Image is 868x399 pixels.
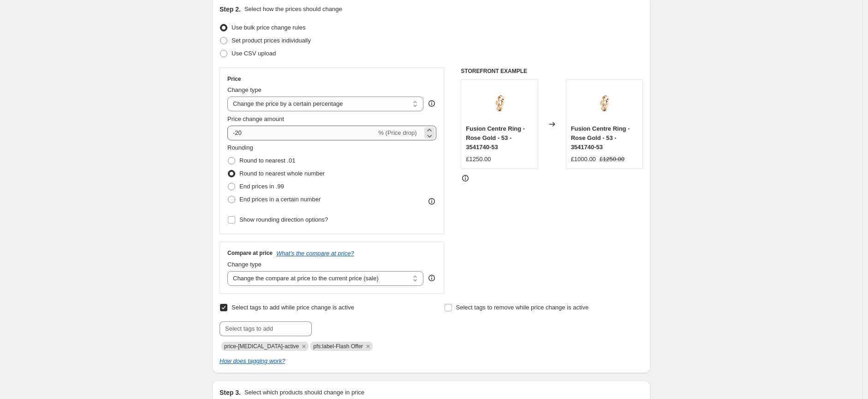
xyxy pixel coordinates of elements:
[586,85,623,121] img: georg-jensen-fusion-centre-ring-rose-gold-53-3541740-53-p1087-96520_image_80x.jpg
[600,155,624,164] strike: £1250.00
[239,183,284,190] span: End prices in .99
[239,157,295,164] span: Round to nearest .01
[224,343,299,350] span: price-change-job-active
[313,343,363,350] span: pfs:label-Flash Offer
[427,273,436,283] div: help
[239,216,328,223] span: Show rounding direction options?
[232,304,354,311] span: Select tags to add while price change is active
[227,115,284,122] span: Price change amount
[244,5,342,14] p: Select how the prices should change
[571,125,630,151] span: Fusion Centre Ring - Rose Gold - 53 - 3541740-53
[232,37,311,44] span: Set product prices individually
[276,250,354,257] button: What's the compare at price?
[244,388,364,397] p: Select which products should change in price
[220,388,241,397] h2: Step 3.
[227,86,262,93] span: Change type
[220,321,312,336] input: Select tags to add
[227,261,262,268] span: Change type
[227,75,241,83] h3: Price
[456,304,589,311] span: Select tags to remove while price change is active
[227,144,253,151] span: Rounding
[466,155,491,164] div: £1250.00
[427,99,436,108] div: help
[300,342,308,351] button: Remove price-change-job-active
[571,155,596,164] div: £1000.00
[227,249,273,257] h3: Compare at price
[220,5,241,14] h2: Step 2.
[466,125,525,151] span: Fusion Centre Ring - Rose Gold - 53 - 3541740-53
[220,357,285,364] a: How does tagging work?
[364,342,372,351] button: Remove pfs:label-Flash Offer
[232,50,276,57] span: Use CSV upload
[461,67,643,75] h6: STOREFRONT EXAMPLE
[378,129,416,136] span: % (Price drop)
[481,85,518,121] img: georg-jensen-fusion-centre-ring-rose-gold-53-3541740-53-p1087-96520_image_80x.jpg
[239,196,321,203] span: End prices in a certain number
[227,126,376,140] input: -15
[239,170,325,177] span: Round to nearest whole number
[232,24,305,31] span: Use bulk price change rules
